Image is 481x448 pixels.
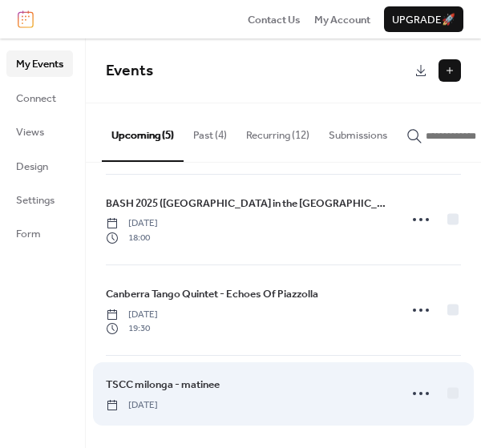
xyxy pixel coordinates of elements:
[106,216,158,231] span: [DATE]
[106,321,158,336] span: 19:30
[6,187,73,212] a: Settings
[16,226,41,242] span: Form
[106,286,318,302] span: Canberra Tango Quintet - Echoes Of Piazzolla
[16,91,56,107] span: Connect
[106,308,158,322] span: [DATE]
[236,103,319,159] button: Recurring (12)
[184,103,236,159] button: Past (4)
[106,195,389,212] a: BASH 2025 ([GEOGRAPHIC_DATA] in the [GEOGRAPHIC_DATA])
[106,377,220,393] span: TSCC milonga - matinee
[248,11,301,27] a: Contact Us
[6,220,73,246] a: Form
[106,231,158,245] span: 18:00
[6,50,73,76] a: My Events
[392,12,455,28] span: Upgrade 🚀
[314,12,370,28] span: My Account
[384,6,463,32] button: Upgrade🚀
[6,85,73,111] a: Connect
[16,159,48,175] span: Design
[106,196,389,212] span: BASH 2025 ([GEOGRAPHIC_DATA] in the [GEOGRAPHIC_DATA])
[106,56,153,86] span: Events
[248,12,301,28] span: Contact Us
[102,103,184,161] button: Upcoming (5)
[106,398,158,413] span: [DATE]
[16,124,44,140] span: Views
[106,285,318,303] a: Canberra Tango Quintet - Echoes Of Piazzolla
[16,192,55,208] span: Settings
[106,376,220,394] a: TSCC milonga - matinee
[314,11,370,27] a: My Account
[16,56,63,72] span: My Events
[6,153,73,179] a: Design
[319,103,397,159] button: Submissions
[18,10,34,28] img: logo
[6,119,73,144] a: Views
